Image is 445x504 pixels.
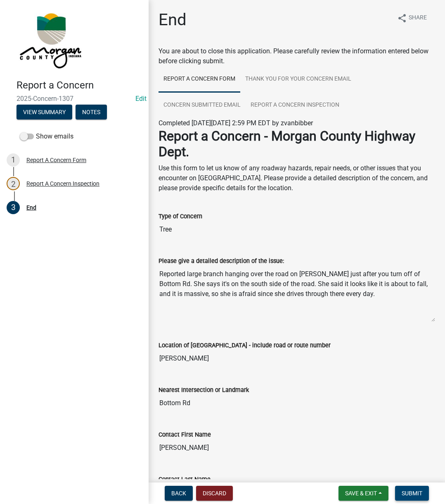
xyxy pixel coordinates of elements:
[165,486,193,501] button: Back
[26,181,99,186] div: Report A Concern Inspection
[402,490,422,497] span: Submit
[171,490,186,497] span: Back
[159,10,187,30] h1: End
[17,105,72,119] button: View Summary
[159,163,435,193] p: Use this form to let us know of any roadway hazards, repair needs, or other issues that you encou...
[7,201,20,214] div: 3
[17,9,83,71] img: Morgan County, Indiana
[135,95,147,103] wm-modal-confirm: Edit Application Number
[409,13,427,23] span: Share
[26,205,36,210] div: End
[159,258,284,264] label: Please give a detailed description of the issue:
[159,92,246,119] a: Concern Submitted Email
[196,486,233,501] button: Discard
[338,486,388,501] button: Save & Exit
[17,109,72,116] wm-modal-confirm: Summary
[159,432,211,438] label: Contact First Name
[159,119,313,127] span: Completed [DATE][DATE] 2:59 PM EDT by zvanbibber
[17,79,142,91] h4: Report a Concern
[159,477,211,483] label: Contact Last Name
[135,95,147,103] a: Edit
[246,92,344,119] a: Report A Concern Inspection
[26,157,86,163] div: Report A Concern Form
[240,66,356,93] a: Thank You for Your Concern Email
[397,13,407,23] i: share
[20,131,73,141] label: Show emails
[395,486,429,501] button: Submit
[76,109,107,116] wm-modal-confirm: Notes
[345,490,377,497] span: Save & Exit
[159,343,331,349] label: Location of [GEOGRAPHIC_DATA] - include road or route number
[159,128,415,160] strong: Report a Concern - Morgan County Highway Dept.
[391,10,433,26] button: shareShare
[159,214,202,220] label: Type of Concern
[17,95,132,103] span: 2025-Concern-1307
[76,105,107,119] button: Notes
[7,177,20,190] div: 2
[159,66,240,93] a: Report A Concern Form
[159,387,249,393] label: Nearest Intersection or Landmark
[159,266,435,322] textarea: Reported large branch hanging over the road on [PERSON_NAME] just after you turn off of Bottom Rd...
[7,153,20,167] div: 1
